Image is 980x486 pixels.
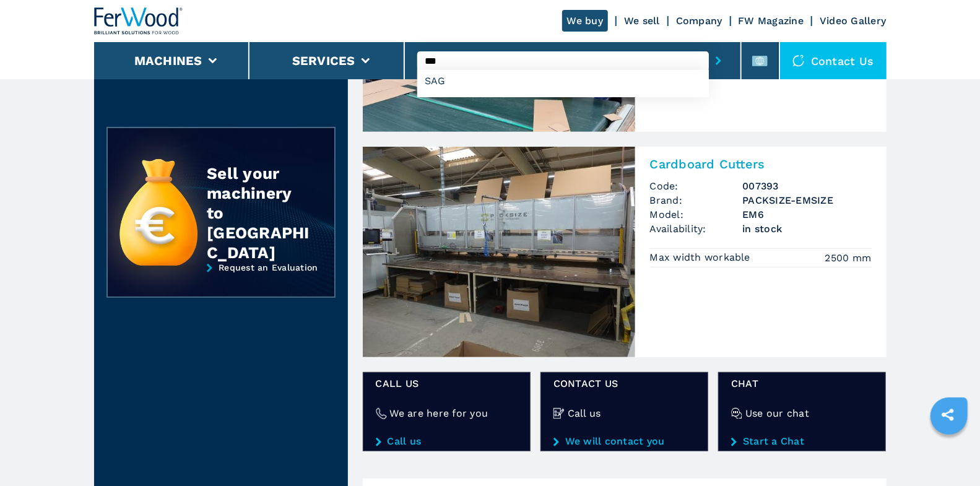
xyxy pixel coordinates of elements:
div: Contact us [780,42,887,79]
a: Request an Evaluation [106,263,336,307]
a: We will contact you [553,436,695,447]
span: in stock [743,222,872,236]
a: Video Gallery [820,15,886,27]
button: Machines [134,53,202,68]
span: Brand: [650,193,743,207]
img: Cardboard Cutters PACKSIZE-EMSIZE EM6 [363,147,635,357]
a: Call us [376,436,518,447]
span: Model: [650,207,743,222]
h3: EM6 [743,207,872,222]
h3: 007393 [743,179,872,193]
h4: Use our chat [745,406,809,420]
img: We are here for you [376,408,387,419]
iframe: Chat [927,430,971,477]
h4: We are here for you [390,406,488,420]
a: sharethis [932,399,963,430]
button: Services [292,53,355,68]
div: SAG [417,70,709,92]
div: Sell your machinery to [GEOGRAPHIC_DATA] [207,163,310,263]
p: Max width workable [650,251,754,264]
a: Start a Chat [731,436,873,447]
h4: Call us [568,406,601,420]
button: submit-button [709,46,728,75]
em: 2500 mm [825,251,872,265]
h2: Cardboard Cutters [650,157,872,171]
img: Call us [553,408,565,419]
a: FW Magazine [739,15,804,27]
img: Contact us [792,54,805,67]
h3: PACKSIZE-EMSIZE [743,193,872,207]
a: Company [676,15,722,27]
span: Availability: [650,222,743,236]
img: Ferwood [94,7,183,35]
img: Use our chat [731,408,742,419]
span: CONTACT US [553,376,695,391]
a: Cardboard Cutters PACKSIZE-EMSIZE EM6Cardboard CuttersCode:007393Brand:PACKSIZE-EMSIZEModel:EM6Av... [363,147,887,357]
a: We buy [562,10,609,32]
span: Code: [650,179,743,193]
a: We sell [624,15,660,27]
span: Chat [731,376,873,391]
span: Call us [376,376,518,391]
